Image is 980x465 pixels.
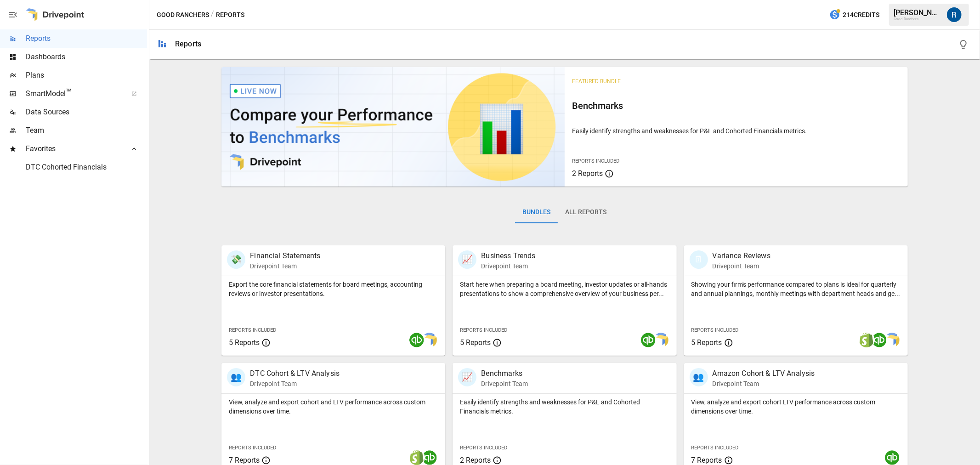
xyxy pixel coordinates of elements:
[859,333,874,347] img: shopify
[691,456,722,465] span: 7 Reports
[690,250,708,269] div: 🗓
[691,397,901,416] p: View, analyze and export cohort LTV performance across custom dimensions over time.
[221,67,565,187] img: video thumbnail
[458,368,476,386] div: 📈
[26,88,121,99] span: SmartModel
[558,201,614,223] button: All Reports
[460,280,669,298] p: Start here when preparing a board meeting, investor updates or all-hands presentations to show a ...
[409,333,424,347] img: quickbooks
[460,445,507,451] span: Reports Included
[26,162,147,173] span: DTC Cohorted Financials
[66,87,72,98] span: ™
[894,8,941,17] div: [PERSON_NAME]
[460,338,491,347] span: 5 Reports
[572,78,621,85] span: Featured Bundle
[211,9,214,21] div: /
[713,379,815,388] p: Drivepoint Team
[250,379,340,388] p: Drivepoint Team
[227,368,245,386] div: 👥
[894,17,941,21] div: Good Ranchers
[26,107,147,118] span: Data Sources
[229,397,438,416] p: View, analyze and export cohort and LTV performance across custom dimensions over time.
[691,338,722,347] span: 5 Reports
[229,338,260,347] span: 5 Reports
[872,333,887,347] img: quickbooks
[843,9,879,21] span: 214 Credits
[481,379,528,388] p: Drivepoint Team
[460,327,507,333] span: Reports Included
[572,126,901,136] p: Easily identify strengths and weaknesses for P&L and Cohorted Financials metrics.
[460,397,669,416] p: Easily identify strengths and weaknesses for P&L and Cohorted Financials metrics.
[515,201,558,223] button: Bundles
[713,250,770,261] p: Variance Reviews
[481,261,535,271] p: Drivepoint Team
[250,250,320,261] p: Financial Statements
[691,445,739,451] span: Reports Included
[250,368,340,379] p: DTC Cohort & LTV Analysis
[26,51,147,62] span: Dashboards
[458,250,476,269] div: 📈
[481,250,535,261] p: Business Trends
[481,368,528,379] p: Benchmarks
[229,327,276,333] span: Reports Included
[26,70,147,81] span: Plans
[941,2,967,28] button: Roman Romero
[460,456,491,465] span: 2 Reports
[157,9,209,21] button: Good Ranchers
[26,125,147,136] span: Team
[691,327,739,333] span: Reports Included
[947,7,962,22] img: Roman Romero
[885,450,900,465] img: quickbooks
[641,333,656,347] img: quickbooks
[826,6,883,23] button: 214Credits
[422,450,437,465] img: quickbooks
[654,333,668,347] img: smart model
[175,40,201,48] div: Reports
[572,98,901,113] h6: Benchmarks
[713,368,815,379] p: Amazon Cohort & LTV Analysis
[227,250,245,269] div: 💸
[26,33,147,44] span: Reports
[229,445,276,451] span: Reports Included
[572,158,619,164] span: Reports Included
[422,333,437,347] img: smart model
[229,280,438,298] p: Export the core financial statements for board meetings, accounting reviews or investor presentat...
[690,368,708,386] div: 👥
[26,143,121,154] span: Favorites
[885,333,900,347] img: smart model
[409,450,424,465] img: shopify
[691,280,901,298] p: Showing your firm's performance compared to plans is ideal for quarterly and annual plannings, mo...
[572,169,603,178] span: 2 Reports
[250,261,320,271] p: Drivepoint Team
[229,456,260,465] span: 7 Reports
[713,261,770,271] p: Drivepoint Team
